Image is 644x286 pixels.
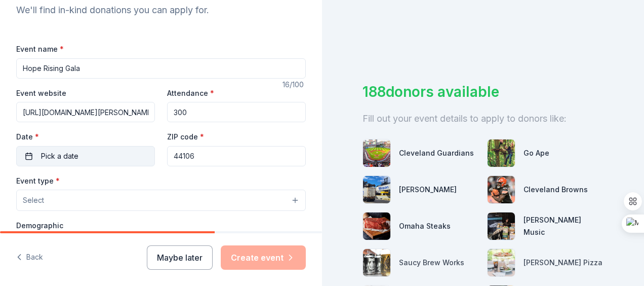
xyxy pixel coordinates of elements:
[16,146,155,166] button: Pick a date
[363,111,603,127] div: Fill out your event details to apply to donors like:
[167,146,306,166] input: 12345 (U.S. only)
[399,147,474,159] div: Cleveland Guardians
[16,132,155,142] label: Date
[524,184,588,196] div: Cleveland Browns
[524,214,603,238] div: [PERSON_NAME] Music
[524,147,549,159] div: Go Ape
[16,2,306,18] div: We'll find in-kind donations you can apply for.
[363,139,390,167] img: photo for Cleveland Guardians
[363,176,390,203] img: photo for Matson
[41,150,78,162] span: Pick a date
[16,190,306,211] button: Select
[363,81,603,102] div: 188 donors available
[167,102,306,122] input: 20
[147,245,213,270] button: Maybe later
[488,139,515,167] img: photo for Go Ape
[363,212,390,240] img: photo for Omaha Steaks
[16,176,60,186] label: Event type
[283,79,306,91] div: 16 /100
[16,58,306,79] input: Spring Fundraiser
[16,102,155,122] input: https://www...
[399,220,451,232] div: Omaha Steaks
[167,132,204,142] label: ZIP code
[16,88,66,98] label: Event website
[16,221,63,231] label: Demographic
[399,184,457,196] div: [PERSON_NAME]
[16,247,43,268] button: Back
[23,194,44,206] span: Select
[488,212,515,240] img: photo for Alfred Music
[488,176,515,203] img: photo for Cleveland Browns
[16,44,64,54] label: Event name
[167,88,214,98] label: Attendance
